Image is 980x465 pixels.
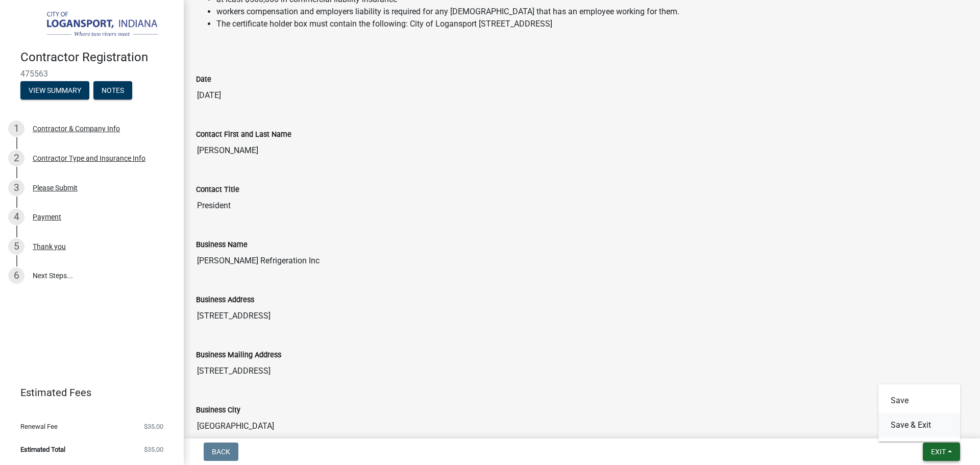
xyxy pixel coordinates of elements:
[33,155,145,162] div: Contractor Type and Insurance Info
[8,209,24,225] div: 4
[196,297,254,304] label: Business Address
[196,186,239,193] label: Contact Title
[196,352,281,359] label: Business Mailing Address
[8,180,24,196] div: 3
[93,87,132,95] wm-modal-confirm: Notes
[8,238,24,255] div: 5
[20,81,89,100] button: View Summary
[216,6,968,18] li: workers compensation and employers liability is required for any [DEMOGRAPHIC_DATA] that has an e...
[33,184,78,191] div: Please Submit
[923,443,960,461] button: Exit
[20,446,65,453] span: Estimated Total
[33,243,66,250] div: Thank you
[8,120,24,137] div: 1
[8,150,24,166] div: 2
[196,131,291,138] label: Contact First and Last Name
[8,382,167,403] a: Estimated Fees
[20,87,89,95] wm-modal-confirm: Summary
[144,446,163,453] span: $35.00
[20,11,167,39] img: City of Logansport, Indiana
[204,443,238,461] button: Back
[931,448,946,456] span: Exit
[878,413,960,437] button: Save & Exit
[878,388,960,413] button: Save
[8,267,24,284] div: 6
[878,384,960,442] div: Exit
[196,241,248,249] label: Business Name
[196,76,211,83] label: Date
[33,213,61,221] div: Payment
[93,81,132,100] button: Notes
[212,448,230,456] span: Back
[196,407,240,414] label: Business City
[144,423,163,430] span: $35.00
[20,69,163,79] span: 475563
[20,423,58,430] span: Renewal Fee
[216,18,968,30] li: The certificate holder box must contain the following: City of Logansport [STREET_ADDRESS]
[20,50,176,65] h4: Contractor Registration
[33,125,120,132] div: Contractor & Company Info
